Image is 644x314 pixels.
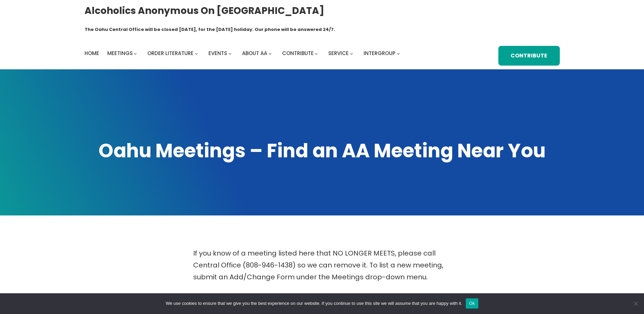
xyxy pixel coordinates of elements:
span: No [632,300,639,307]
a: Intergroup [364,49,395,58]
a: Alcoholics Anonymous on [GEOGRAPHIC_DATA] [85,2,324,19]
button: Events submenu [228,52,232,55]
p: If you know of a meeting listed here that NO LONGER MEETS, please call Central Office (808-946-14... [193,247,451,283]
span: Intergroup [364,50,395,57]
span: We use cookies to ensure that we give you the best experience on our website. If you continue to ... [166,300,462,307]
span: Meetings [107,50,133,57]
button: Order Literature submenu [195,52,198,55]
span: Order Literature [147,50,194,57]
h1: Oahu Meetings – Find an AA Meeting Near You [85,138,560,164]
button: Meetings submenu [134,52,137,55]
h1: The Oahu Central Office will be closed [DATE], for the [DATE] holiday. Our phone will be answered... [85,26,335,33]
a: Meetings [107,49,133,58]
nav: Intergroup [85,49,402,58]
span: About AA [242,50,267,57]
a: Contribute [282,49,314,58]
span: Home [85,50,99,57]
span: Service [328,50,349,57]
button: Contribute submenu [315,52,318,55]
span: Contribute [282,50,314,57]
a: About AA [242,49,267,58]
button: Ok [466,298,478,309]
a: Home [85,49,99,58]
button: Intergroup submenu [397,52,400,55]
button: About AA submenu [269,52,272,55]
a: Service [328,49,349,58]
a: Contribute [498,46,559,66]
a: Events [208,49,227,58]
button: Service submenu [350,52,353,55]
span: Events [208,50,227,57]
